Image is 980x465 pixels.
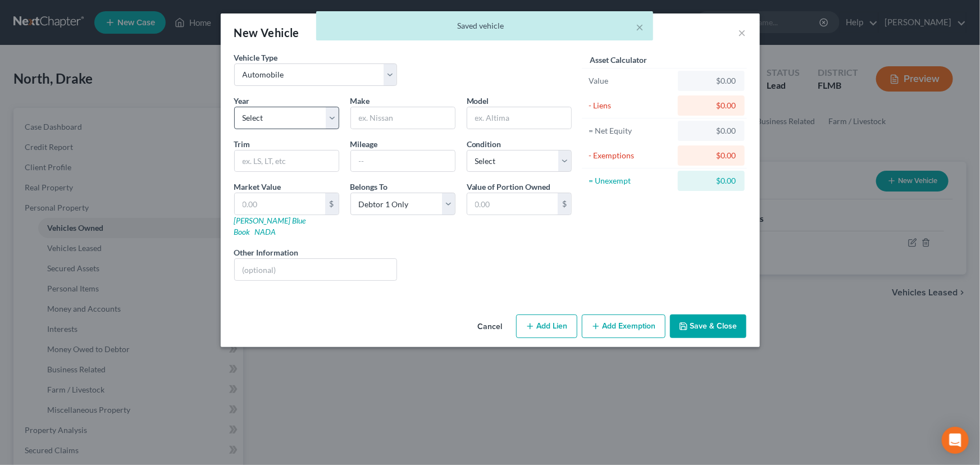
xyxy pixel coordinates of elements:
span: Belongs To [350,182,388,192]
div: $0.00 [687,175,736,186]
div: Open Intercom Messenger [942,427,969,454]
label: Year [234,95,250,107]
label: Vehicle Type [234,52,278,63]
div: $0.00 [687,75,736,86]
div: $0.00 [687,150,736,161]
label: Mileage [350,138,378,150]
input: 0.00 [235,193,325,215]
label: Model [467,95,489,107]
div: $0.00 [687,100,736,111]
div: = Unexempt [589,175,673,186]
label: Condition [467,138,502,150]
div: Value [589,75,673,86]
div: - Liens [589,100,673,111]
label: Trim [234,138,250,150]
label: Other Information [234,247,299,258]
label: Market Value [234,181,281,193]
a: [PERSON_NAME] Blue Book [234,216,306,236]
div: Saved vehicle [325,20,644,31]
div: $ [325,193,339,215]
label: Value of Portion Owned [467,181,551,193]
label: Asset Calculator [590,54,647,66]
div: = Net Equity [589,125,673,136]
input: -- [351,151,455,172]
span: Make [350,96,370,106]
a: NADA [255,227,276,236]
input: 0.00 [467,193,558,215]
input: ex. LS, LT, etc [235,151,339,172]
input: (optional) [235,259,397,280]
button: Add Exemption [582,314,666,338]
div: $0.00 [687,125,736,136]
button: × [636,20,644,34]
button: Add Lien [516,314,577,338]
button: Cancel [469,316,512,338]
button: Save & Close [670,314,746,338]
input: ex. Altima [467,107,571,129]
div: - Exemptions [589,150,673,161]
div: $ [558,193,571,215]
input: ex. Nissan [351,107,455,129]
